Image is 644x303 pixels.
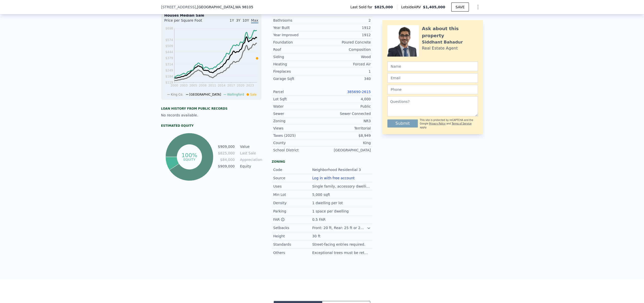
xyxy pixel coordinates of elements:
div: Height [273,234,312,239]
span: Wallingford [227,93,244,96]
tspan: $184 [165,75,173,78]
div: Zoning [272,160,372,164]
div: 5,000 sqft [312,192,331,197]
td: Value [239,144,262,149]
span: Lotside ARV [401,5,423,10]
input: Email [387,73,478,83]
tspan: 2008 [199,84,207,87]
div: Ask about this property [422,25,478,39]
div: Standards [273,242,312,247]
span: , [GEOGRAPHIC_DATA] [196,5,253,10]
tspan: 2000 [171,84,178,87]
div: Code [273,167,312,172]
span: $1,405,000 [423,5,445,9]
a: 385690-2615 [347,90,371,94]
tspan: $698 [165,27,173,30]
a: Privacy Policy [429,122,446,125]
div: Real Estate Agent [422,45,458,51]
div: 2 [322,18,371,23]
div: This site is protected by reCAPTCHA and the Google and apply. [420,118,478,129]
td: $825,000 [218,150,235,156]
div: Estimated Equity [161,124,262,128]
tspan: $444 [165,50,173,54]
button: SAVE [451,3,469,12]
div: 30 ft [312,234,321,239]
div: 1 space per dwelling [312,209,350,214]
td: Equity [239,163,262,169]
div: Sewer [273,111,322,116]
div: 1912 [322,32,371,37]
div: Source [273,176,312,181]
span: , WA 98105 [234,5,253,9]
span: King Co. [171,93,183,96]
div: Bathrooms [273,18,322,23]
div: Loan history from public records [161,107,262,111]
div: Siding [273,54,322,59]
div: NR3 [322,118,371,123]
div: Wood [322,54,371,59]
div: 1 dwelling per lot [312,200,344,205]
div: Composition [322,47,371,52]
div: 0.5 FAR [312,217,327,222]
button: Log in with free account [312,176,355,180]
div: Year Built [273,25,322,30]
div: Sewer Connected [322,111,371,116]
tspan: $314 [165,63,173,66]
td: Last Sale [239,150,262,156]
tspan: 2017 [227,84,235,87]
div: Street-facing entries required. [312,242,366,247]
div: Uses [273,184,312,189]
div: Views [273,126,322,131]
span: $825,000 [374,5,393,10]
div: Roof [273,47,322,52]
div: Min Lot [273,192,312,197]
span: Max [251,18,258,23]
div: Single family, accessory dwellings. [312,184,371,189]
div: Front: 20 ft, Rear: 25 ft or 20% of lot depth (min. 10 ft), Side: 5 ft [312,225,367,230]
div: [GEOGRAPHIC_DATA] [322,148,371,153]
tspan: 2020 [237,84,245,87]
tspan: $249 [165,69,173,72]
div: King [322,140,371,145]
tspan: $119 [165,81,173,84]
div: Lot Sqft [273,97,322,102]
span: 3Y [236,18,240,22]
div: FAR [273,217,312,222]
tspan: $574 [165,38,173,42]
div: Setbacks [273,225,312,230]
input: Name [387,62,478,71]
button: Show Options [473,2,483,12]
td: $84,000 [218,157,235,162]
div: 340 [322,76,371,81]
a: Terms of Service [452,122,471,125]
div: Fireplaces [273,69,322,74]
td: $909,000 [218,144,235,149]
input: Phone [387,85,478,94]
tspan: equity [183,157,195,161]
div: 1912 [322,25,371,30]
span: Last Sold for [350,5,375,10]
div: Zoning [273,118,322,123]
span: Sale [250,93,257,96]
div: Territorial [322,126,371,131]
span: 10Y [243,18,249,22]
div: Siddhant Bahadur [422,39,463,45]
tspan: 2014 [218,84,226,87]
div: Year Improved [273,32,322,37]
div: County [273,140,322,145]
div: 4,000 [322,97,371,102]
div: Public [322,104,371,109]
div: Heating [273,62,322,67]
div: Exceptional trees must be retained. [312,250,371,255]
div: Parcel [273,89,322,94]
tspan: 2023 [246,84,254,87]
span: [STREET_ADDRESS] [161,5,196,10]
tspan: $379 [165,56,173,60]
div: Price per Square Foot [164,18,211,26]
div: Taxes (2025) [273,133,322,138]
button: Submit [387,119,418,127]
td: Appreciation [239,157,262,162]
div: Poured Concrete [322,40,371,45]
span: [GEOGRAPHIC_DATA] [189,93,221,96]
tspan: 100% [181,152,197,158]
